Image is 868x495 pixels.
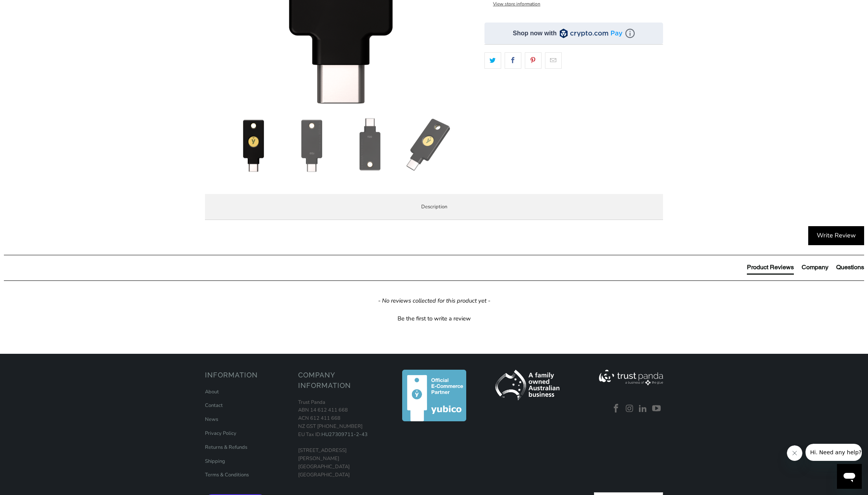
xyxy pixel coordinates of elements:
iframe: Button to launch messaging window [837,464,862,489]
a: Shipping [205,458,225,465]
div: Be the first to write a review [4,313,864,323]
a: Trust Panda Australia on YouTube [651,404,662,414]
div: Reviews Tabs [747,263,864,279]
div: Write Review [808,226,864,246]
a: Trust Panda Australia on Instagram [624,404,635,414]
a: Trust Panda Australia on LinkedIn [637,404,649,414]
img: Security Key C (NFC) by Yubico - Trust Panda [226,118,281,172]
a: Share this on Twitter [484,52,501,69]
a: Trust Panda Australia on Facebook [610,404,622,414]
a: Email this to a friend [545,52,562,69]
a: Privacy Policy [205,430,236,437]
em: - No reviews collected for this product yet - [378,297,490,305]
iframe: Close message [787,445,802,461]
div: Product Reviews [747,263,794,272]
a: News [205,416,218,423]
img: Security Key C (NFC) by Yubico - Trust Panda [401,118,455,172]
label: Description [205,194,663,220]
p: Trust Panda ABN 14 612 411 668 ACN 612 411 668 NZ GST [PHONE_NUMBER] EU Tax ID: [STREET_ADDRESS][... [298,398,384,479]
a: HU27309711-2-43 [321,431,368,438]
div: Shop now with [513,29,557,38]
img: Security Key C (NFC) by Yubico - Trust Panda [343,118,397,172]
div: Company [802,263,828,272]
a: Terms & Conditions [205,471,249,478]
a: Share this on Facebook [505,52,521,69]
iframe: Reviews Widget [484,82,663,108]
iframe: Message from company [806,444,862,461]
a: About [205,388,219,395]
img: Security Key C (NFC) by Yubico - Trust Panda [285,118,339,172]
a: Contact [205,402,223,409]
div: Be the first to write a review [398,315,471,323]
a: Share this on Pinterest [525,52,542,69]
a: Returns & Refunds [205,444,247,451]
button: View store information [493,1,540,7]
div: Questions [836,263,864,272]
